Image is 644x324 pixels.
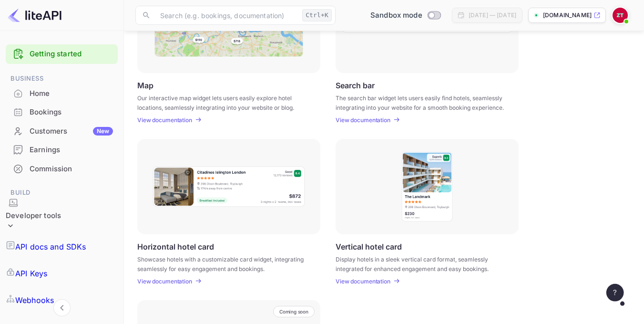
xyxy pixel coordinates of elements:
a: View documentation [137,116,195,124]
img: Horizontal hotel card Frame [152,166,306,208]
div: Earnings [6,141,118,159]
a: Home [6,84,118,102]
img: Zafer Tepe [613,8,628,23]
p: The search bar widget lets users easily find hotels, seamlessly integrating into your website for... [336,94,507,111]
div: Developer tools [6,198,61,234]
div: Getting started [6,44,118,64]
a: View documentation [336,116,393,124]
p: Showcase hotels with a customizable card widget, integrating seamlessly for easy engagement and b... [137,255,308,272]
span: Build [6,188,118,198]
p: Horizontal hotel card [137,242,214,251]
p: Vertical hotel card [336,242,402,251]
a: Getting started [30,49,113,60]
a: View documentation [336,278,393,285]
div: Commission [6,160,118,178]
div: Developer tools [6,210,61,221]
p: View documentation [336,278,390,285]
div: Home [30,88,113,99]
span: Sandbox mode [370,10,422,21]
p: Display hotels in a sleek vertical card format, seamlessly integrated for enhanced engagement and... [336,255,507,272]
a: Bookings [6,103,118,121]
img: LiteAPI logo [8,8,61,23]
p: Coming soon [279,309,308,314]
p: API docs and SDKs [15,241,86,252]
a: Earnings [6,141,118,158]
div: Earnings [30,145,113,156]
div: Ctrl+K [302,9,332,21]
div: Commission [30,164,113,175]
div: New [93,127,113,136]
div: Bookings [30,107,113,118]
input: Search (e.g. bookings, documentation) [154,6,298,25]
div: Switch to Production mode [367,10,444,21]
a: Commission [6,160,118,178]
div: Customers [30,126,113,137]
p: View documentation [137,278,192,285]
p: API Keys [15,268,47,279]
a: View documentation [137,278,195,285]
div: CustomersNew [6,122,118,141]
span: Business [6,73,118,84]
div: [DATE] — [DATE] [469,11,516,20]
a: Webhooks [6,287,118,314]
a: API docs and SDKs [6,233,118,260]
div: Home [6,84,118,103]
button: Collapse navigation [53,299,71,316]
p: Map [137,81,153,90]
p: Our interactive map widget lets users easily explore hotel locations, seamlessly integrating into... [137,94,308,111]
a: CustomersNew [6,122,118,140]
p: View documentation [336,116,390,124]
a: API Keys [6,260,118,287]
p: Search bar [336,81,375,90]
p: [DOMAIN_NAME] [543,11,592,20]
div: Bookings [6,103,118,122]
p: View documentation [137,116,192,124]
img: Vertical hotel card Frame [401,151,453,222]
p: Webhooks [15,294,54,306]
